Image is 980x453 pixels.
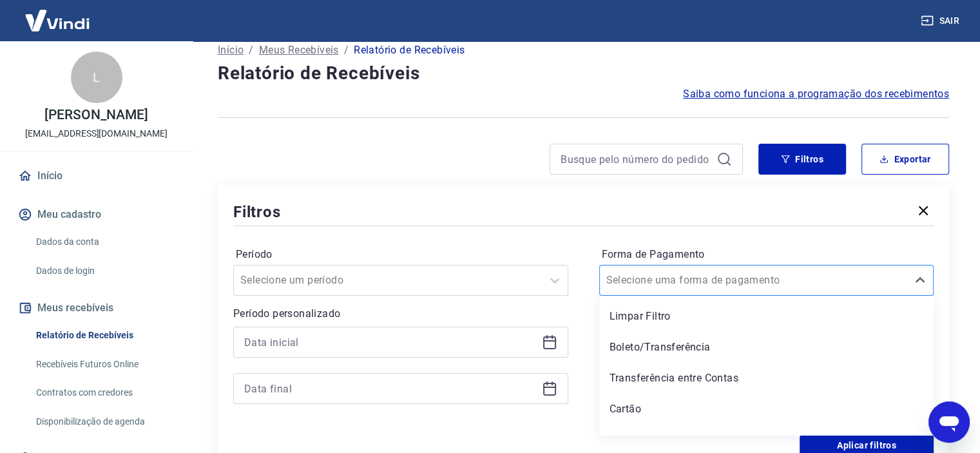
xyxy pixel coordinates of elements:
a: Saiba como funciona a programação dos recebimentos [683,86,949,102]
div: Limpar Filtro [599,304,934,329]
input: Data inicial [244,333,537,352]
p: Relatório de Recebíveis [354,43,465,58]
label: Forma de Pagamento [602,247,932,262]
input: Data final [244,379,537,398]
button: Exportar [861,144,949,175]
a: Contratos com credores [31,380,177,406]
div: Cartão [599,396,934,422]
a: Recebíveis Futuros Online [31,351,177,378]
p: / [344,43,349,58]
div: L [71,52,122,103]
p: [PERSON_NAME] [44,108,148,122]
label: Período [236,247,566,262]
p: Período personalizado [233,306,568,322]
div: PIX [599,427,934,453]
div: Transferência entre Contas [599,365,934,391]
a: Início [15,162,177,190]
button: Filtros [758,144,846,175]
iframe: Botão para abrir a janela de mensagens [928,401,970,443]
h4: Relatório de Recebíveis [218,61,949,86]
input: Busque pelo número do pedido [561,149,711,169]
a: Dados da conta [31,229,177,255]
a: Dados de login [31,258,177,284]
a: Início [218,43,244,58]
button: Meus recebíveis [15,294,177,322]
button: Meu cadastro [15,200,177,229]
img: Vindi [15,1,99,40]
div: Boleto/Transferência [599,334,934,360]
a: Relatório de Recebíveis [31,322,177,349]
a: Meus Recebíveis [259,43,339,58]
a: Disponibilização de agenda [31,409,177,435]
p: / [249,43,253,58]
button: Sair [918,9,965,33]
p: [EMAIL_ADDRESS][DOMAIN_NAME] [25,127,168,140]
h5: Filtros [233,202,281,222]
